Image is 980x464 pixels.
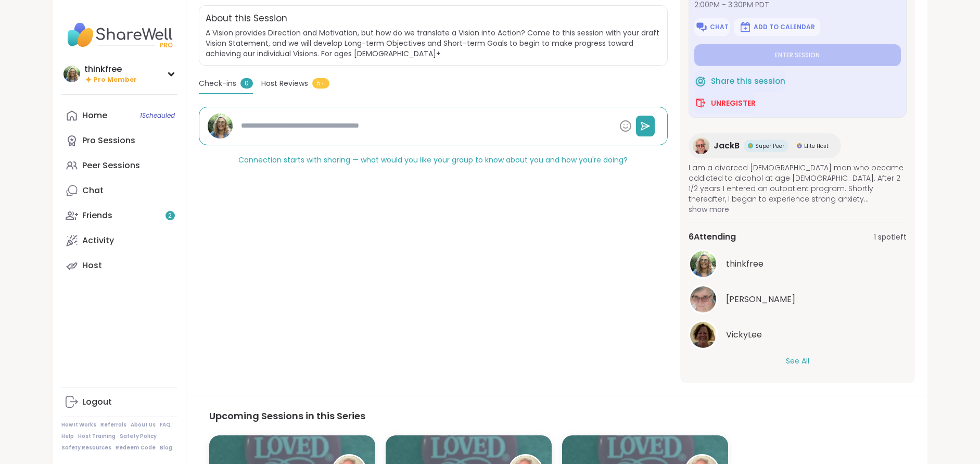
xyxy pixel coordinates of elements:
[120,433,157,440] a: Safety Policy
[689,285,907,314] a: Susan[PERSON_NAME]
[140,111,175,120] span: 1 Scheduled
[786,356,809,367] button: See All
[199,78,236,89] span: Check-ins
[693,137,709,154] img: JackB
[206,28,661,59] span: A Vision provides Direction and Motivation, but how do we translate a Vision into Action? Come to...
[240,78,253,89] span: 0
[61,17,177,53] img: ShareWell Nav Logo
[61,103,177,128] a: Home1Scheduled
[61,228,177,253] a: Activity
[690,322,716,348] img: VickyLee
[206,12,287,26] h2: About this Session
[690,251,716,277] img: thinkfree
[61,253,177,278] a: Host
[116,444,156,452] a: Redeem Code
[689,133,841,158] a: JackBJackBSuper PeerSuper PeerElite HostElite Host
[61,433,74,440] a: Help
[694,97,707,109] img: ShareWell Logomark
[711,76,785,87] span: Share this session
[94,76,137,84] span: Pro Member
[82,185,104,196] div: Chat
[78,433,116,440] a: Host Training
[734,18,820,36] button: Add to Calendar
[739,21,752,33] img: ShareWell Logomark
[711,98,756,108] span: Unregister
[61,421,96,429] a: How It Works
[689,162,907,204] span: I am a divorced [DEMOGRAPHIC_DATA] man who became addicted to alcohol at age [DEMOGRAPHIC_DATA]. ...
[755,142,784,150] span: Super Peer
[689,249,907,279] a: thinkfreethinkfree
[61,178,177,203] a: Chat
[726,258,763,270] span: thinkfree
[804,142,829,150] span: Elite Host
[61,444,111,452] a: Safety Resources
[61,153,177,178] a: Peer Sessions
[61,128,177,153] a: Pro Sessions
[82,135,135,146] div: Pro Sessions
[312,78,329,89] span: 5+
[82,210,112,221] div: Friends
[82,260,102,271] div: Host
[82,235,114,246] div: Activity
[748,143,753,148] img: Super Peer
[168,211,172,220] span: 2
[694,18,730,36] button: Chat
[694,92,756,114] button: Unregister
[208,114,233,139] img: thinkfree
[160,444,172,452] a: Blog
[61,203,177,228] a: Friends2
[689,320,907,349] a: VickyLeeVickyLee
[63,66,80,82] img: thinkfree
[694,70,785,92] button: Share this session
[61,390,177,415] a: Logout
[694,44,901,66] button: Enter session
[726,293,795,306] span: Susan
[82,160,140,171] div: Peer Sessions
[131,421,156,429] a: About Us
[261,78,308,89] span: Host Reviews
[797,143,802,148] img: Elite Host
[710,23,729,31] span: Chat
[238,155,628,165] span: Connection starts with sharing — what would you like your group to know about you and how you're ...
[689,204,907,215] span: show more
[690,286,716,312] img: Susan
[726,329,762,341] span: VickyLee
[84,64,137,75] div: thinkfree
[209,409,905,423] h3: Upcoming Sessions in this Series
[754,23,815,31] span: Add to Calendar
[100,421,126,429] a: Referrals
[874,232,907,243] span: 1 spot left
[160,421,171,429] a: FAQ
[82,396,112,408] div: Logout
[695,21,708,33] img: ShareWell Logomark
[694,75,707,87] img: ShareWell Logomark
[714,140,740,152] span: JackB
[775,51,820,59] span: Enter session
[689,231,736,243] span: 6 Attending
[82,110,107,121] div: Home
